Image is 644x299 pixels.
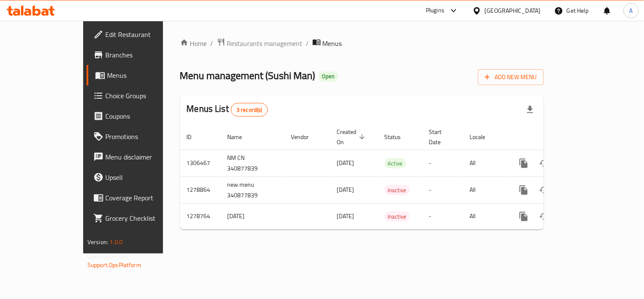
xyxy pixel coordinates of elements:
[319,73,338,80] span: Open
[463,150,507,177] td: All
[87,259,141,271] a: Support.OpsPlatform
[337,184,354,195] span: [DATE]
[534,180,554,200] button: Change Status
[319,71,338,82] div: Open
[385,132,412,142] span: Status
[422,150,463,177] td: -
[534,153,554,174] button: Change Status
[337,157,354,168] span: [DATE]
[385,211,410,222] div: Inactive
[221,177,284,203] td: new menu 340877839
[463,203,507,229] td: All
[180,203,221,229] td: 1278764
[105,172,184,182] span: Upsell
[87,188,191,208] a: Coverage Report
[180,66,315,85] span: Menu management ( Sushi Man )
[426,6,444,16] div: Plugins
[514,153,534,174] button: more
[231,106,267,114] span: 3 record(s)
[105,131,184,142] span: Promotions
[105,50,184,60] span: Branches
[337,127,368,147] span: Created On
[385,212,410,222] span: Inactive
[385,185,410,195] span: Inactive
[228,132,253,142] span: Name
[87,24,191,45] a: Edit Restaurant
[180,38,544,49] nav: breadcrumb
[87,45,191,65] a: Branches
[105,193,184,203] span: Coverage Report
[211,38,214,48] li: /
[105,213,184,223] span: Grocery Checklist
[87,85,191,106] a: Choice Groups
[107,70,184,80] span: Menus
[306,38,309,48] li: /
[337,211,354,222] span: [DATE]
[180,38,207,48] a: Home
[291,132,320,142] span: Vendor
[105,29,184,40] span: Edit Restaurant
[429,127,453,147] span: Start Date
[110,236,123,248] span: 1.0.0
[463,177,507,203] td: All
[87,236,108,248] span: Version:
[507,124,602,150] th: Actions
[221,150,284,177] td: NM CN 340877839
[87,147,191,167] a: Menu disclaimer
[180,177,221,203] td: 1278864
[323,38,342,48] span: Menus
[385,185,410,195] div: Inactive
[478,69,544,85] button: Add New Menu
[105,152,184,162] span: Menu disclaimer
[87,106,191,126] a: Coupons
[221,203,284,229] td: [DATE]
[231,103,268,117] div: Total records count
[422,203,463,229] td: -
[105,111,184,121] span: Coupons
[630,6,633,15] span: A
[217,38,303,49] a: Restaurants management
[485,72,537,83] span: Add New Menu
[385,159,406,168] span: Active
[470,132,497,142] span: Locale
[87,251,127,262] span: Get support on:
[187,103,268,117] h2: Menus List
[514,206,534,227] button: more
[187,132,203,142] span: ID
[485,6,541,15] div: [GEOGRAPHIC_DATA]
[534,206,554,227] button: Change Status
[87,65,191,85] a: Menus
[227,38,303,48] span: Restaurants management
[180,124,602,230] table: enhanced table
[105,91,184,101] span: Choice Groups
[87,167,191,188] a: Upsell
[87,126,191,147] a: Promotions
[180,150,221,177] td: 1306467
[520,100,540,120] div: Export file
[87,208,191,228] a: Grocery Checklist
[514,180,534,200] button: more
[422,177,463,203] td: -
[385,158,406,168] div: Active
